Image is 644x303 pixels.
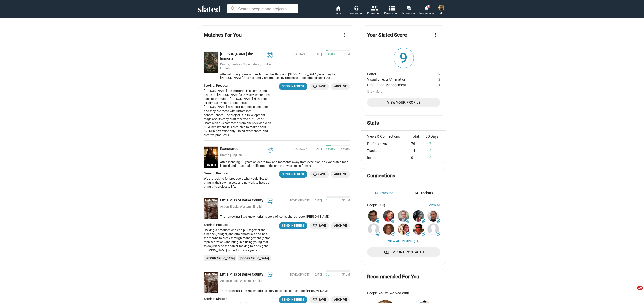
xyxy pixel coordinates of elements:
[331,222,350,229] button: Archive
[335,10,341,16] span: Home
[432,32,438,38] mat-icon: more_vert
[375,10,381,16] mat-icon: arrow_drop_down
[367,76,421,81] dt: Visual Effects/Animation
[367,120,379,126] mat-card-title: Stats
[204,255,236,261] li: [GEOGRAPHIC_DATA]
[426,149,440,153] div: 0
[365,5,382,16] button: People
[220,272,265,277] a: Little Miss of Darke County
[204,272,218,293] img: Little Miss of Darke County
[204,172,274,176] div: Seeking: Producer
[342,32,348,38] mat-icon: more_vert
[426,149,430,152] mat-icon: arrow_drop_up
[374,191,393,195] span: 14 Tracking
[426,134,440,139] div: 30 Days
[421,76,440,81] dd: 2
[282,297,304,302] div: Send Interest
[290,273,310,277] span: Development
[413,210,424,222] img: shari carpenter
[313,297,317,302] mat-icon: favorite_border
[238,255,271,261] li: [GEOGRAPHIC_DATA]
[406,232,410,235] span: 9
[313,84,326,89] span: Save
[367,71,421,76] dt: Editor
[413,224,424,235] img: Daphne McWilliams
[406,6,411,10] mat-icon: forum
[279,222,307,229] button: Send Interest
[267,199,273,204] span: 22
[282,223,304,228] div: Send Interest
[367,10,380,16] div: People
[339,147,350,151] span: $500K
[398,224,409,235] img: Ruqaiyah Najjar
[421,219,425,222] span: 28
[391,219,395,222] span: 49
[314,199,322,203] time: [DATE]
[329,5,347,16] a: Home
[220,198,265,203] a: Little Miss of Darke County
[427,5,430,8] span: 1
[426,142,440,146] div: 7
[218,289,350,293] div: The harrowing, little-known origins story of iconic sharpshooter Annie Oakley
[313,223,326,228] span: Save
[218,215,350,219] div: The harrowing, little-known origins story of iconic sharpshooter Annie Oakley
[342,52,350,57] span: $5M
[309,171,329,178] button: Save
[204,177,271,189] div: We are looking for producers who would like to bring in their own assets and network to help us b...
[204,228,271,252] div: Seeking a producer who can pull together the film deck, budget, and other materials and has the m...
[218,160,350,168] div: After spending 18 years on death row, and moments away from execution, an exonerated man is freed...
[347,5,365,16] button: Services
[367,149,411,153] div: Trackers
[354,6,359,10] mat-icon: headset_mic
[309,83,329,90] button: Save
[367,291,440,295] div: People You've Worked With
[376,219,380,222] span: 56
[220,147,241,151] a: Exonerated
[204,147,218,168] a: Exonerated
[267,273,273,278] span: 22
[314,53,322,57] time: [DATE]
[367,247,440,257] a: Import Contacts
[204,297,274,301] div: Seeking: Director
[282,84,304,89] div: Send Interest
[428,210,439,222] img: Justin Leach
[393,10,399,16] mat-icon: arrow_drop_down
[419,10,434,16] span: Notifications
[367,156,411,160] div: Intros
[440,10,443,16] span: Me
[424,5,429,10] mat-icon: notifications
[204,52,218,80] a: Odysseus the Immortal
[426,156,430,159] mat-icon: arrow_drop_up
[394,48,414,68] span: 9
[349,10,363,16] div: Services
[220,205,273,209] div: Action, Biopic, Western | English
[391,232,395,235] span: 9
[326,147,335,151] span: $100K
[400,5,418,16] a: Messaging
[220,153,273,157] div: Drama | English
[314,273,322,277] time: [DATE]
[367,90,382,94] button: Show More
[279,83,307,90] button: Send Interest
[367,32,407,38] mat-card-title: Your Slated Score
[334,84,347,89] span: Archive
[367,172,395,179] mat-card-title: Connections
[426,156,440,160] div: 0
[388,4,395,12] mat-icon: view_list
[218,73,350,80] div: After returning home and reclaiming his throne in Ithaca, legendary king Odysseus and his family ...
[220,52,267,61] a: [PERSON_NAME] the Immortal
[428,203,440,207] a: View all
[279,171,307,178] button: Send Interest
[331,171,350,178] button: Archive
[313,172,326,177] span: Save
[436,219,440,222] span: 26
[331,83,350,90] button: Archive
[294,53,310,57] span: Packaging
[294,147,310,151] span: Packaging
[398,210,409,222] img: Ted Hope
[309,222,329,229] button: Save
[204,198,218,219] a: Little Miss of Darke County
